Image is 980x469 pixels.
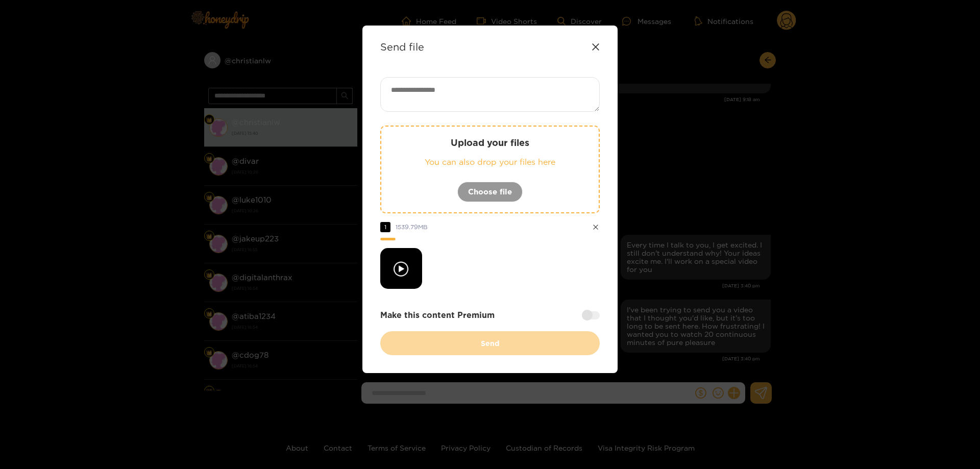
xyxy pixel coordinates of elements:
[380,331,600,355] button: Send
[402,137,578,149] p: Upload your files
[402,156,578,168] p: You can also drop your files here
[380,309,495,321] strong: Make this content Premium
[380,222,390,232] span: 1
[380,41,424,53] strong: Send file
[396,224,428,230] span: 1539.79 MB
[457,182,523,202] button: Choose file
